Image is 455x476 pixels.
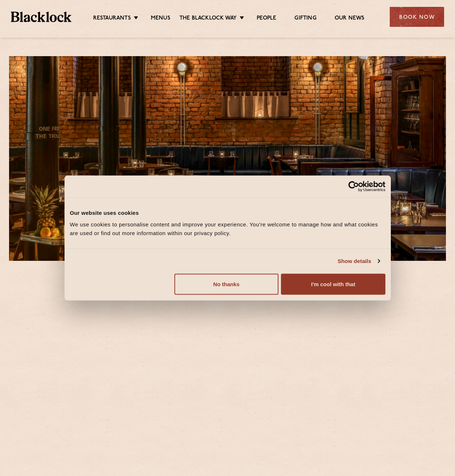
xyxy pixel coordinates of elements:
a: Gifting [294,15,316,23]
div: We use cookies to personalise content and improve your experience. You're welcome to manage how a... [70,220,385,237]
button: I'm cool with that [281,274,385,295]
img: BL_Textured_Logo-footer-cropped.svg [11,12,71,22]
a: Show details [338,257,380,266]
a: Menus [151,15,170,23]
a: Restaurants [93,15,131,23]
a: The Blacklock Way [179,15,237,23]
a: Usercentrics Cookiebot - opens in a new window [322,181,385,192]
a: People [257,15,276,23]
div: Book Now [390,7,444,27]
a: Our News [335,15,365,23]
button: No thanks [174,274,278,295]
div: Our website uses cookies [70,209,385,217]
